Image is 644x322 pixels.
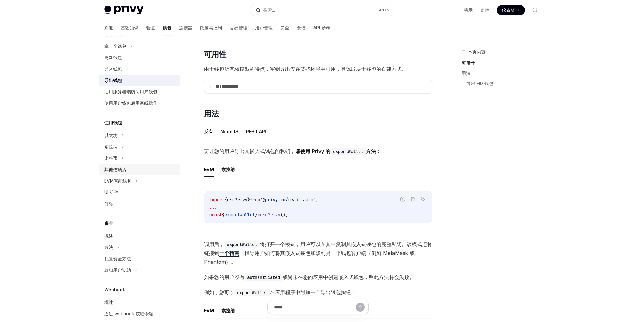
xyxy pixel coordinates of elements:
span: const [209,212,222,218]
font: 验证 [146,25,155,30]
font: +K [384,8,389,12]
font: UI 组件 [104,189,118,195]
span: import [209,197,225,202]
button: 复制代码块中的内容 [409,195,417,203]
a: 使用用户钱包启用离线操作 [99,97,180,109]
font: 调用后， [204,241,224,247]
span: { [222,212,225,218]
button: REST API [246,124,266,139]
a: 通过 webhook 获取余额 [99,308,180,319]
a: 用户管理 [255,20,273,35]
button: 报告错误代码 [399,195,407,203]
font: 本页内容 [468,49,486,54]
span: { [225,197,227,202]
font: 启用服务器端访问用户钱包 [104,89,157,94]
font: 用法 [204,109,219,118]
span: usePrivy [260,212,280,218]
font: 钱包 [163,25,171,30]
font: ，指导用户如何将其嵌入式钱包加载到另一个钱包客户端（例如 MetaMask 或 Phantom）。 [204,250,415,265]
font: 连接器 [179,25,192,30]
a: 其他连锁店 [99,164,180,175]
font: 或尚未在您的应用中创建嵌入式钱包，则此方法将会失败。 [283,274,414,280]
span: } [247,197,250,202]
font: 导出 HD 钱包 [467,81,493,86]
font: EVM智能钱包 [104,178,131,183]
a: 用法 [462,68,545,78]
font: 其他连锁店 [104,167,126,172]
font: 使用用户钱包启用离线操作 [104,100,157,106]
span: from [250,197,260,202]
font: 方法： [366,148,381,154]
img: 灯光标志 [104,6,143,15]
font: 鼓励用户资助 [104,267,131,273]
button: EVM [204,162,214,177]
a: 欢迎 [104,20,113,35]
font: 以太坊 [104,133,118,138]
font: 由于钱包所有权模型的特点，密钥导出仅在某些环境中可用，具体取决于钱包的创建方式。 [204,66,407,72]
font: 可用性 [204,50,226,59]
font: 概述 [104,233,113,238]
font: 请使用 Privy 的 [295,148,330,154]
font: 概述 [104,300,113,305]
font: 导入钱包 [104,66,122,71]
a: 演示 [464,7,473,13]
span: exportWallet [225,212,255,218]
a: 食谱 [297,20,306,35]
font: 资金 [104,220,113,226]
button: 搜索...Ctrl+K [251,4,393,16]
span: ; [316,197,318,202]
a: 仪表板 [497,5,525,15]
font: 索拉纳 [104,144,118,149]
font: Webhook [104,287,125,292]
a: 概述 [99,297,180,308]
font: 在应用程序中附加一个导出钱包按钮： [270,289,356,295]
font: 用法 [462,71,470,76]
code: exportWallet [234,289,270,296]
a: 概述 [99,230,180,242]
font: 例如，您可以 [204,289,234,295]
font: 仪表板 [502,7,515,13]
font: 要让您的用户导出其嵌入式钱包的私钥， [204,148,295,154]
a: 导出钱包 [99,75,180,86]
font: 更新钱包 [104,55,122,60]
a: UI 组件 [99,187,180,198]
font: 使用钱包 [104,120,122,125]
a: 政策与控制 [200,20,222,35]
font: REST API [246,129,266,134]
a: 验证 [146,20,155,35]
font: 食谱 [297,25,306,30]
button: 发送消息 [356,303,365,312]
font: 安全 [280,25,289,30]
font: 反应 [204,129,213,134]
font: 基础知识 [121,25,138,30]
a: 可用性 [462,58,545,68]
a: API 参考 [313,20,330,35]
font: 拿一个钱包 [104,43,126,49]
font: Ctrl [377,8,384,12]
font: 用户管理 [255,25,273,30]
a: 更新钱包 [99,52,180,63]
a: 白标 [99,198,180,209]
code: exportWallet [330,148,366,155]
code: exportWallet [224,241,260,248]
a: 钱包 [163,20,171,35]
font: 搜索... [263,7,275,13]
font: NodeJS [220,129,239,134]
font: 比特币 [104,155,118,161]
a: 连接器 [179,20,192,35]
a: 配置资金方法 [99,253,180,264]
font: 演示 [464,7,473,13]
span: (); [280,212,288,218]
font: 白标 [104,201,113,206]
font: 导出钱包 [104,77,122,83]
a: 一个指南 [219,250,239,257]
a: 交易管理 [230,20,247,35]
font: API 参考 [313,25,330,30]
font: 欢迎 [104,25,113,30]
font: 交易管理 [230,25,247,30]
font: 配置资金方法 [104,256,131,261]
span: = [258,212,260,218]
a: 启用服务器端访问用户钱包 [99,86,180,97]
span: '@privy-io/react-auth' [260,197,316,202]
